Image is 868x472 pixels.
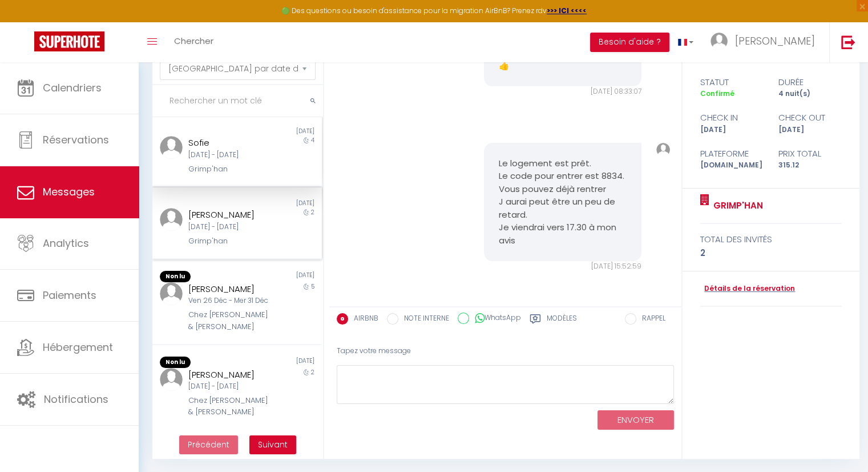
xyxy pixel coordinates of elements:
[547,313,577,327] label: Modèles
[710,33,728,50] img: ...
[311,208,314,217] span: 2
[43,81,102,95] span: Calendriers
[188,150,272,161] div: [DATE] - [DATE]
[152,85,323,117] input: Rechercher un mot clé
[188,395,272,418] div: Chez [PERSON_NAME] & [PERSON_NAME]
[597,410,674,430] button: ENVOYER
[188,368,272,382] div: [PERSON_NAME]
[547,6,587,15] a: >>> ICI <<<<
[311,368,314,377] span: 2
[398,313,449,326] label: NOTE INTERNE
[702,22,829,62] a: ... [PERSON_NAME]
[44,392,108,406] span: Notifications
[237,127,321,136] div: [DATE]
[160,208,183,231] img: ...
[841,35,855,49] img: logout
[165,22,222,62] a: Chercher
[43,185,95,199] span: Messages
[709,199,763,213] a: Grimp'han
[693,160,771,171] div: [DOMAIN_NAME]
[311,136,314,145] span: 4
[700,233,842,246] div: total des invités
[258,439,288,450] span: Suivant
[188,235,272,247] div: Grimp'han
[693,111,771,125] div: check in
[160,136,183,159] img: ...
[693,125,771,135] div: [DATE]
[188,208,272,222] div: [PERSON_NAME]
[188,282,272,296] div: [PERSON_NAME]
[656,143,670,157] img: ...
[249,435,296,455] button: Next
[693,147,771,161] div: Plateforme
[188,381,272,392] div: [DATE] - [DATE]
[337,337,674,365] div: Tapez votre message
[174,35,213,47] span: Chercher
[160,368,183,391] img: ...
[237,271,321,282] div: [DATE]
[188,222,272,233] div: [DATE] - [DATE]
[160,271,191,282] span: Non lu
[237,199,321,208] div: [DATE]
[43,340,113,354] span: Hébergement
[771,89,849,99] div: 4 nuit(s)
[160,357,191,368] span: Non lu
[771,147,849,161] div: Prix total
[188,295,272,306] div: Ven 26 Déc - Mer 31 Déc
[188,163,272,175] div: Grimp'han
[237,357,321,368] div: [DATE]
[498,59,627,73] pre: 👍
[771,75,849,89] div: durée
[179,435,238,455] button: Previous
[43,236,89,250] span: Analytics
[160,282,183,305] img: ...
[700,246,842,260] div: 2
[311,282,314,291] span: 5
[43,133,109,147] span: Réservations
[636,313,665,326] label: RAPPEL
[348,313,378,326] label: AIRBNB
[188,439,229,450] span: Précédent
[43,288,96,302] span: Paiements
[469,313,521,325] label: WhatsApp
[771,125,849,135] div: [DATE]
[188,136,272,150] div: Sofie
[188,309,272,333] div: Chez [PERSON_NAME] & [PERSON_NAME]
[700,283,795,294] a: Détails de la réservation
[693,75,771,89] div: statut
[498,157,627,247] pre: Le logement est prêt. Le code pour entrer est 8834. Vous pouvez déjà rentrer J aurai peut être un...
[771,111,849,125] div: check out
[590,33,669,52] button: Besoin d'aide ?
[735,34,815,48] span: [PERSON_NAME]
[700,89,734,98] span: Confirmé
[484,86,641,97] div: [DATE] 08:33:07
[484,261,641,272] div: [DATE] 15:52:59
[34,31,104,51] img: Super Booking
[771,160,849,171] div: 315.12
